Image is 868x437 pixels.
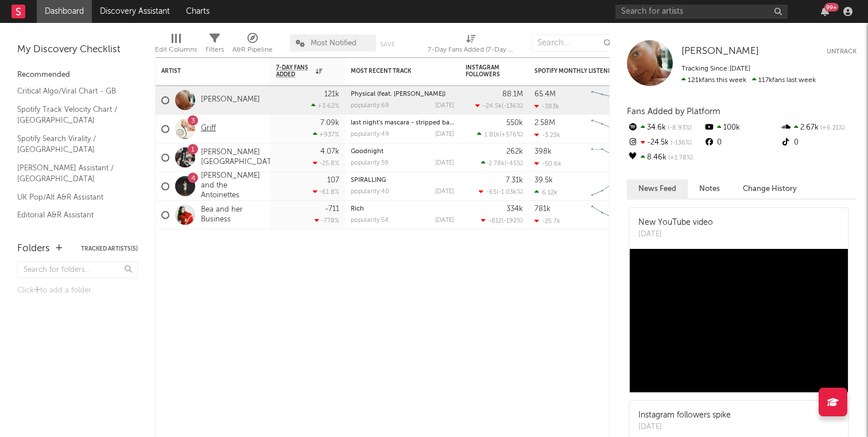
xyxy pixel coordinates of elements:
div: 262k [506,148,523,155]
div: [DATE] [435,103,454,109]
input: Search... [531,34,617,52]
div: 2.67k [780,120,857,135]
div: Edit Columns [155,29,197,62]
div: Goodnight [351,149,454,155]
span: 117k fans last week [681,77,816,84]
div: -24.5k [627,135,703,150]
div: 781k [534,205,551,213]
div: popularity: 40 [351,189,389,195]
button: News Feed [627,180,688,198]
svg: Chart title [586,115,638,143]
a: Spotify Track Velocity Chart / [GEOGRAPHIC_DATA] [17,103,126,127]
span: +576 % [501,132,521,138]
div: 0 [780,135,857,150]
a: last night's mascara - stripped back version [351,120,480,126]
div: -25.7k [534,217,560,225]
div: My Discovery Checklist [17,43,138,57]
div: ( ) [481,159,523,167]
a: SPIRALLING [351,177,386,184]
span: 2.78k [489,161,505,167]
input: Search for folders... [17,262,138,278]
a: Rich [351,206,364,212]
a: [PERSON_NAME][GEOGRAPHIC_DATA] [201,148,278,167]
span: -24.5k [483,103,502,110]
div: 39.5k [534,177,553,184]
div: A&R Pipeline [232,29,273,62]
div: Filters [206,29,224,62]
div: Instagram Followers [466,64,506,78]
div: Rich [351,206,454,212]
a: Editorial A&R Assistant ([GEOGRAPHIC_DATA]) [17,209,126,232]
div: 334k [506,205,523,213]
a: Bea and her Business [201,205,265,225]
a: Critical Algo/Viral Chart - GB [17,85,126,97]
div: Recommended [17,68,138,82]
div: -711 [325,205,339,213]
button: Untrack [827,46,857,57]
div: 65.4M [534,91,556,98]
div: 99 + [824,3,839,11]
svg: Chart title [586,201,638,229]
button: Save [380,41,395,48]
div: 34.6k [627,120,703,135]
div: New YouTube video [638,217,713,229]
span: -812 [489,218,502,224]
div: [DATE] [435,160,454,166]
button: Change History [731,180,808,198]
span: +1.78 % [666,155,693,161]
span: -1.03k % [498,189,521,196]
span: -136 % [503,103,521,110]
a: [PERSON_NAME] Assistant / [GEOGRAPHIC_DATA] [17,162,126,185]
button: Filter by Artist [253,65,265,77]
div: 7.09k [320,119,339,127]
button: Filter by 7-Day Fans Added [328,65,339,77]
div: Spotify Monthly Listeners [534,68,621,75]
div: Instagram followers spike [638,409,731,422]
span: Most Notified [311,40,356,47]
span: 7-Day Fans Added [276,64,313,78]
a: [PERSON_NAME] and the Antoinettes [201,171,265,201]
div: Physical (feat. Troye Sivan) [351,91,454,97]
div: ( ) [479,188,523,196]
span: Tracking Since: [DATE] [681,65,750,72]
button: Notes [688,180,731,198]
a: Goodnight [351,149,383,155]
div: -778 % [315,217,339,224]
div: A&R Pipeline [232,43,273,57]
a: Spotify Search Virality / [GEOGRAPHIC_DATA] [17,132,126,156]
span: -192 % [503,218,521,224]
a: [PERSON_NAME] [681,46,759,57]
span: [PERSON_NAME] [681,46,759,56]
div: popularity: 54 [351,217,389,224]
div: +3.62 % [311,102,339,110]
div: 8.46k [627,150,703,165]
div: 100k [703,120,780,135]
span: -8.93 % [666,125,692,131]
div: [DATE] [638,229,713,240]
div: ( ) [475,102,523,110]
div: popularity: 69 [351,103,389,109]
div: popularity: 49 [351,131,389,138]
a: Physical (feat. [PERSON_NAME]) [351,91,445,97]
svg: Chart title [586,143,638,172]
div: Click to add a folder. [17,284,138,298]
div: 7-Day Fans Added (7-Day Fans Added) [428,29,514,62]
div: [DATE] [638,422,731,433]
a: Griff [201,124,216,134]
div: 4.07k [320,148,339,155]
div: popularity: 59 [351,160,389,166]
span: +6.21 % [819,125,845,131]
div: Folders [17,242,50,256]
input: Search for artists [615,5,788,19]
div: Edit Columns [155,43,197,57]
svg: Chart title [586,86,638,115]
button: Filter by Most Recent Track [443,65,454,77]
div: -25.8 % [313,159,339,167]
div: Artist [161,68,247,75]
button: 99+ [821,7,829,16]
svg: Chart title [586,172,638,201]
div: 398k [534,148,552,155]
div: +937 % [313,131,339,138]
span: -45 % [506,161,521,167]
div: Most Recent Track [351,68,437,75]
